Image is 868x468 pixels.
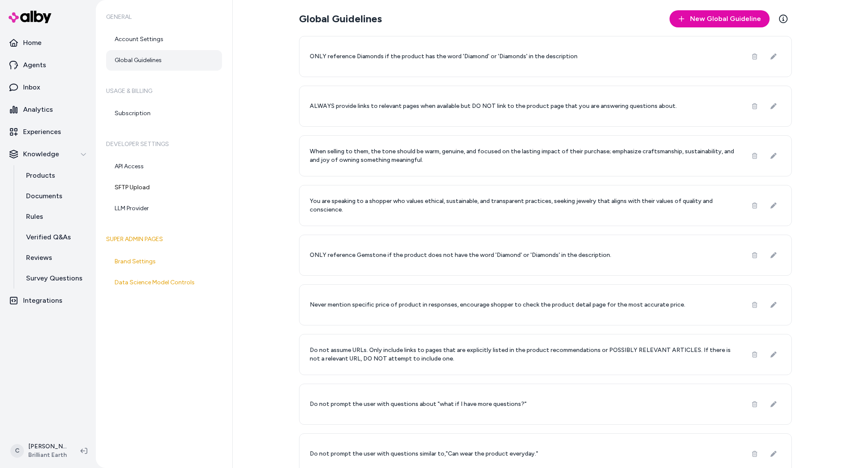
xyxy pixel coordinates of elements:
p: Inbox [23,82,40,92]
p: Survey Questions [26,273,83,283]
p: Agents [23,60,46,70]
a: Agents [3,55,92,75]
span: New Global Guideline [690,14,761,24]
a: Verified Q&As [18,227,92,247]
a: Integrations [3,290,92,311]
a: Rules [18,206,92,227]
a: Analytics [3,99,92,120]
a: Documents [18,186,92,206]
a: Products [18,165,92,186]
span: C [10,444,24,458]
p: ONLY reference Diamonds if the product has the word 'Diamond' or 'Diamonds' in the description [310,52,578,61]
a: API Access [106,156,222,177]
p: [PERSON_NAME] [28,442,67,451]
p: You are speaking to a shopper who values ethical, sustainable, and transparent practices, seeking... [310,197,737,214]
h6: Usage & Billing [106,79,222,103]
button: C[PERSON_NAME]Brilliant Earth [5,437,74,465]
a: Inbox [3,77,92,98]
a: Subscription [106,103,222,124]
a: Global Guidelines [106,50,222,71]
p: Do not prompt the user with questions similar to,"Can wear the product everyday." [310,450,538,458]
p: Reviews [26,253,52,263]
p: Products [26,170,55,181]
p: Analytics [23,104,53,115]
p: ALWAYS provide links to relevant pages when available but DO NOT link to the product page that yo... [310,102,677,110]
p: Experiences [23,127,61,137]
p: Home [23,38,41,48]
p: ONLY reference Gemstone if the product does not have the word 'Diamond' or 'Diamonds' in the desc... [310,251,611,259]
p: When selling to them, the tone should be warm, genuine, and focused on the lasting impact of thei... [310,147,737,164]
p: Documents [26,191,62,201]
p: Rules [26,212,43,222]
p: Do not assume URLs. Only include links to pages that are explicitly listed in the product recomme... [310,346,737,363]
a: Survey Questions [18,268,92,289]
p: Integrations [23,295,62,306]
a: SFTP Upload [106,177,222,198]
p: Do not prompt the user with questions about "what if I have more questions?" [310,400,527,408]
p: Knowledge [23,149,59,159]
a: Experiences [3,122,92,142]
button: Knowledge [3,144,92,164]
a: LLM Provider [106,198,222,219]
a: Home [3,33,92,53]
a: Reviews [18,247,92,268]
h6: Developer Settings [106,132,222,156]
h6: Super Admin Pages [106,227,222,251]
h6: General [106,5,222,29]
a: Data Science Model Controls [106,272,222,293]
h2: Global Guidelines [299,12,382,26]
a: Account Settings [106,29,222,50]
a: Brand Settings [106,251,222,272]
span: Brilliant Earth [28,451,67,459]
img: alby Logo [9,11,51,23]
button: New Global Guideline [670,10,770,27]
p: Verified Q&As [26,232,71,242]
p: Never mention specific price of product in responses, encourage shopper to check the product deta... [310,301,685,309]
